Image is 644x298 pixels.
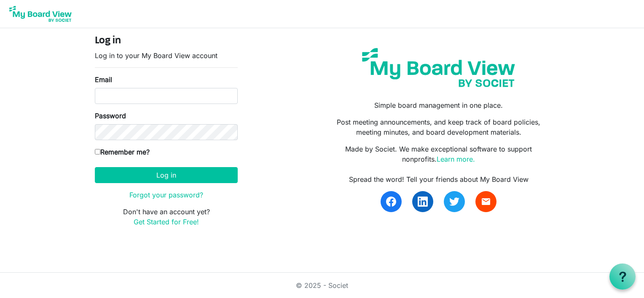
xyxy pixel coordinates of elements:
[356,42,521,93] img: my-board-view-societ.svg
[386,197,396,207] img: facebook.svg
[418,197,428,207] img: linkedin.svg
[328,144,549,164] p: Made by Societ. We make exceptional software to support nonprofits.
[437,155,475,163] a: Learn more.
[328,117,549,137] p: Post meeting announcements, and keep track of board policies, meeting minutes, and board developm...
[95,147,150,157] label: Remember me?
[129,191,203,199] a: Forgot your password?
[449,197,459,207] img: twitter.svg
[328,100,549,110] p: Simple board management in one place.
[481,197,491,207] span: email
[95,207,238,227] p: Don't have an account yet?
[296,281,348,290] a: © 2025 - Societ
[95,167,238,183] button: Log in
[7,3,74,24] img: My Board View Logo
[95,74,112,85] label: Email
[134,218,199,226] a: Get Started for Free!
[95,111,126,121] label: Password
[95,35,238,47] h4: Log in
[95,149,100,154] input: Remember me?
[328,174,549,184] div: Spread the word! Tell your friends about My Board View
[475,191,496,212] a: email
[95,51,238,61] p: Log in to your My Board View account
